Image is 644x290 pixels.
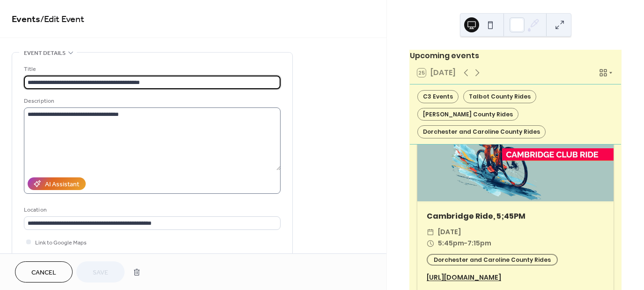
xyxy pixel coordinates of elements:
[410,50,621,61] div: Upcoming events
[15,261,73,282] button: Cancel
[438,238,464,249] span: 5:45pm
[417,108,518,121] div: [PERSON_NAME] County Rides
[31,268,56,278] span: Cancel
[417,125,546,138] div: Dorchester and Caroline County Rides
[24,64,279,74] div: Title
[417,211,614,222] div: Cambridge Ride, 5;45PM
[45,180,79,190] div: AI Assistant
[28,177,86,190] button: AI Assistant
[464,238,467,249] span: -
[427,238,434,249] div: ​
[24,205,279,215] div: Location
[12,10,40,29] a: Events
[427,227,434,238] div: ​
[467,238,491,249] span: 7:15pm
[40,10,84,29] span: / Edit Event
[24,96,279,106] div: Description
[35,238,87,248] span: Link to Google Maps
[24,48,66,58] span: Event details
[438,227,461,238] span: [DATE]
[417,90,459,103] div: C3 Events
[463,90,536,103] div: Talbot County Rides
[427,273,501,282] a: [URL][DOMAIN_NAME]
